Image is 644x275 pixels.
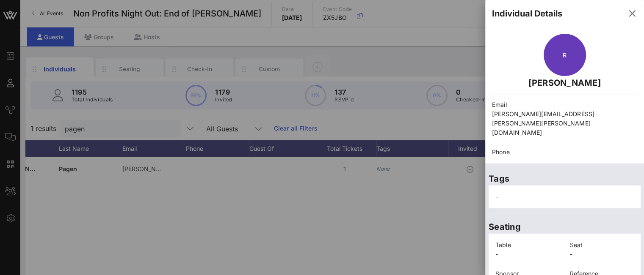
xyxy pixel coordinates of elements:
[489,220,641,234] p: Seating
[489,172,641,185] p: Tags
[492,109,637,137] p: [PERSON_NAME][EMAIL_ADDRESS][PERSON_NAME][PERSON_NAME][DOMAIN_NAME]
[492,76,637,90] p: [PERSON_NAME]
[492,147,637,157] p: Phone
[495,193,498,200] span: -
[492,100,637,109] p: Email
[563,52,567,59] span: R
[495,240,560,250] p: Table
[492,7,562,20] div: Individual Details
[570,250,634,259] p: -
[495,250,560,259] p: -
[570,240,634,250] p: Seat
